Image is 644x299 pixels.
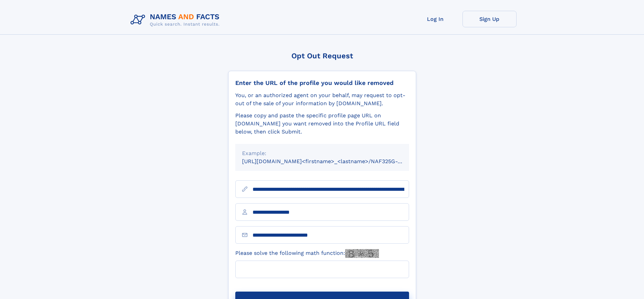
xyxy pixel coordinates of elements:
a: Log In [408,11,462,27]
div: You, or an authorized agent on your behalf, may request to opt-out of the sale of your informatio... [235,91,409,108]
div: Example: [242,149,402,157]
small: [URL][DOMAIN_NAME]<firstname>_<lastname>/NAF325G-xxxxxxxx [242,158,422,165]
div: Opt Out Request [228,52,416,60]
img: Logo Names and Facts [128,11,225,29]
div: Enter the URL of the profile you would like removed [235,79,409,87]
div: Please copy and paste the specific profile page URL on [DOMAIN_NAME] you want removed into the Pr... [235,112,409,136]
a: Sign Up [462,11,517,27]
label: Please solve the following math function: [235,249,379,258]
